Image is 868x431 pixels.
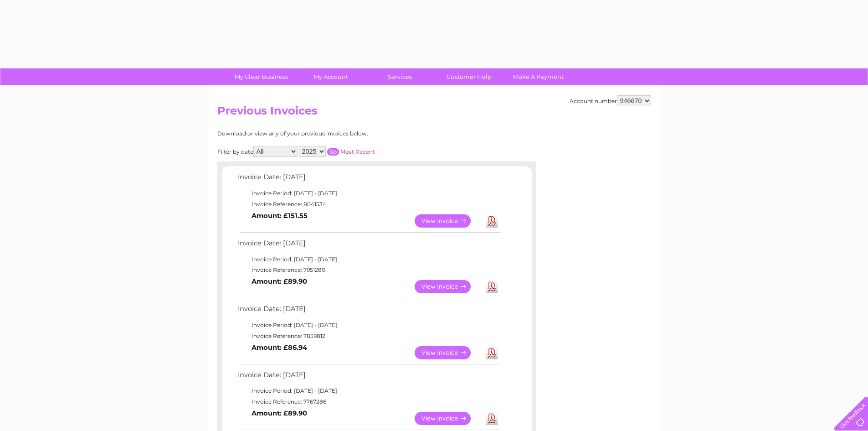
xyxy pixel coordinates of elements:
[252,409,307,417] b: Amount: £89.90
[236,385,502,396] td: Invoice Period: [DATE] - [DATE]
[486,214,498,228] a: Download
[340,148,375,155] a: Most Recent
[252,277,307,286] b: Amount: £89.90
[236,171,502,188] td: Invoice Date: [DATE]
[293,68,368,85] a: My Account
[252,212,308,220] b: Amount: £151.55
[236,396,502,407] td: Invoice Reference: 7767286
[236,237,502,254] td: Invoice Date: [DATE]
[501,68,576,85] a: Make A Payment
[362,68,437,85] a: Services
[415,412,482,425] a: View
[236,303,502,320] td: Invoice Date: [DATE]
[217,104,651,122] h2: Previous Invoices
[236,188,502,199] td: Invoice Period: [DATE] - [DATE]
[236,254,502,265] td: Invoice Period: [DATE] - [DATE]
[236,265,502,275] td: Invoice Reference: 7951280
[236,320,502,331] td: Invoice Period: [DATE] - [DATE]
[415,214,482,228] a: View
[236,199,502,210] td: Invoice Reference: 8041534
[570,95,651,106] div: Account number
[217,130,457,137] div: Download or view any of your previous invoices below.
[431,68,507,85] a: Customer Help
[224,68,299,85] a: My Clear Business
[486,346,498,359] a: Download
[486,280,498,293] a: Download
[236,331,502,342] td: Invoice Reference: 7859812
[252,343,307,352] b: Amount: £86.94
[415,280,482,293] a: View
[486,412,498,425] a: Download
[415,346,482,359] a: View
[236,369,502,386] td: Invoice Date: [DATE]
[217,146,457,157] div: Filter by date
